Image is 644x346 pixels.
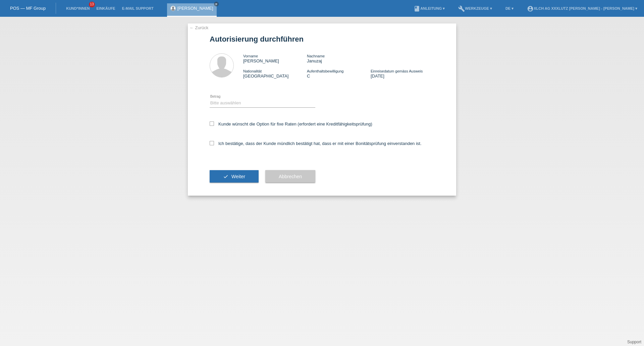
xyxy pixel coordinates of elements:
a: account_circleXLCH AG XXXLutz [PERSON_NAME] - [PERSON_NAME] ▾ [524,6,641,10]
a: ← Zurück [190,25,208,30]
span: Nachname [307,54,325,58]
a: [PERSON_NAME] [177,6,213,11]
a: E-Mail Support [119,6,157,10]
div: C [307,68,371,79]
h1: Autorisierung durchführen [210,35,434,43]
a: Einkäufe [93,6,118,10]
i: check [223,174,228,179]
button: Abbrechen [265,170,315,183]
a: close [214,2,219,6]
div: [GEOGRAPHIC_DATA] [243,68,307,79]
span: Abbrechen [279,174,302,179]
i: book [414,5,420,12]
a: DE ▾ [502,6,517,10]
span: Weiter [231,174,245,179]
button: check Weiter [210,170,259,183]
span: Aufenthaltsbewilligung [307,69,343,73]
i: close [215,2,218,6]
a: Support [627,340,641,344]
i: build [458,5,465,12]
i: account_circle [527,5,534,12]
span: Vorname [243,54,258,58]
span: Nationalität [243,69,262,73]
a: Kund*innen [63,6,93,10]
label: Ich bestätige, dass der Kunde mündlich bestätigt hat, dass er mit einer Bonitätsprüfung einversta... [210,141,422,146]
a: POS — MF Group [10,6,46,11]
div: Januzaj [307,53,371,63]
a: bookAnleitung ▾ [410,6,448,10]
div: [PERSON_NAME] [243,53,307,63]
span: 13 [89,2,95,7]
label: Kunde wünscht die Option für fixe Raten (erfordert eine Kreditfähigkeitsprüfung) [210,121,372,127]
span: Einreisedatum gemäss Ausweis [371,69,423,73]
a: buildWerkzeuge ▾ [455,6,495,10]
div: [DATE] [371,68,434,79]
